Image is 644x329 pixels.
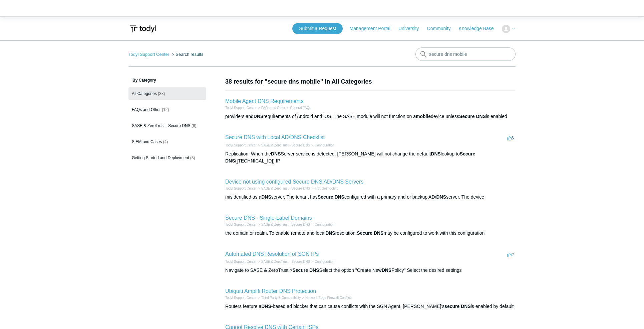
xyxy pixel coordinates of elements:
a: Troubleshooting [315,187,338,190]
li: SASE & ZeroTrust - Secure DNS [257,143,310,148]
a: Todyl Support Center [225,106,257,110]
em: DNS [309,267,319,273]
li: Configuration [310,222,334,227]
a: Todyl Support Center [128,52,169,57]
span: 6 [507,135,514,140]
a: SASE & ZeroTrust - Secure DNS [261,187,310,190]
span: (3) [190,155,195,160]
span: (9) [192,123,197,128]
h3: By Category [128,77,206,83]
em: DNS [382,267,392,273]
a: Getting Started and Deployment (3) [128,151,206,164]
em: DNS [271,151,281,156]
li: Configuration [310,259,334,264]
a: Third Party & Compatibility [261,296,301,300]
li: Search results [171,52,204,57]
a: All Categories (38) [128,87,206,100]
em: secure [444,304,459,309]
a: Device not using configured Secure DNS AD/DNS Servers [225,179,363,185]
span: (12) [162,107,169,112]
li: General FAQs [285,105,311,110]
span: All Categories [132,91,157,96]
em: DNS [261,194,271,200]
a: Management Portal [350,25,397,32]
em: Secure [357,230,372,236]
a: Ubiquiti Amplifi Router DNS Protection [225,288,316,294]
li: Todyl Support Center [225,222,257,227]
em: DNS [476,114,486,119]
li: SASE & ZeroTrust - Secure DNS [257,259,310,264]
li: Todyl Support Center [225,143,257,148]
span: (4) [163,139,168,144]
div: providers and requirements of Android and iOS. The SASE module will not function on a device unle... [225,113,516,120]
li: Network Edge Firewall Conflicts [301,295,352,300]
div: Routers feature a -based ad blocker that can cause conflicts with the SGN Agent. [PERSON_NAME]'s ... [225,303,516,310]
span: 2 [507,252,514,257]
a: Secure DNS with Local AD/DNS Checklist [225,134,325,140]
a: SASE & ZeroTrust - Secure DNS [261,223,310,226]
a: Todyl Support Center [225,296,257,300]
em: DNS [254,114,264,119]
em: DNS [436,194,446,200]
em: Secure [292,267,308,273]
a: Configuration [315,260,334,263]
li: Todyl Support Center [225,186,257,191]
li: SASE & ZeroTrust - Secure DNS [257,186,310,191]
em: mobile [416,114,431,119]
li: Todyl Support Center [225,295,257,300]
li: SASE & ZeroTrust - Secure DNS [257,222,310,227]
span: SIEM and Cases [132,139,162,144]
a: Secure DNS - Single-Label Domains [225,215,312,221]
span: (38) [158,91,165,96]
em: DNS [261,304,271,309]
em: Secure [459,114,475,119]
a: Community [427,25,457,32]
a: Configuration [315,143,334,147]
a: Automated DNS Resolution of SGN IPs [225,251,319,257]
a: General FAQs [290,106,311,110]
a: Mobile Agent DNS Requirements [225,98,304,104]
a: Knowledge Base [459,25,501,32]
input: Search [415,47,516,61]
span: FAQs and Other [132,107,161,112]
li: Configuration [310,143,334,148]
img: Todyl Support Center Help Center home page [128,23,157,35]
em: DNS [325,230,335,236]
li: FAQs and Other [257,105,285,110]
a: SASE & ZeroTrust - Secure DNS [261,260,310,263]
a: SASE & ZeroTrust - Secure DNS (9) [128,119,206,132]
a: University [398,25,425,32]
a: FAQs and Other [261,106,285,110]
span: SASE & ZeroTrust - Secure DNS [132,123,191,128]
li: Todyl Support Center [225,259,257,264]
em: DNS [334,194,344,200]
em: Secure [460,151,475,156]
em: DNS [225,158,235,163]
a: Todyl Support Center [225,187,257,190]
em: DNS [461,304,471,309]
a: Configuration [315,223,334,226]
em: DNS [374,230,384,236]
div: the domain or realm. To enable remote and local resolution, may be configured to work with this c... [225,230,516,237]
li: Third Party & Compatibility [257,295,301,300]
div: Replication. When the Server service is detected, [PERSON_NAME] will not change the default looku... [225,150,516,164]
em: Secure [318,194,333,200]
a: Todyl Support Center [225,143,257,147]
em: DNS [431,151,441,156]
a: SIEM and Cases (4) [128,135,206,148]
a: FAQs and Other (12) [128,103,206,116]
a: Network Edge Firewall Conflicts [305,296,352,300]
h1: 38 results for "secure dns mobile" in All Categories [225,77,516,86]
span: Getting Started and Deployment [132,155,189,160]
a: SASE & ZeroTrust - Secure DNS [261,143,310,147]
li: Todyl Support Center [225,105,257,110]
a: Submit a Request [292,23,343,34]
li: Todyl Support Center [128,52,171,57]
a: Todyl Support Center [225,260,257,263]
div: misidentified as a server. The tenant has configured with a primary and or backup AD/ server. The... [225,194,516,201]
a: Todyl Support Center [225,223,257,226]
li: Troubleshooting [310,186,338,191]
div: Navigate to SASE & ZeroTrust > Select the option "Create New Policy" Select the desired settings [225,267,516,274]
